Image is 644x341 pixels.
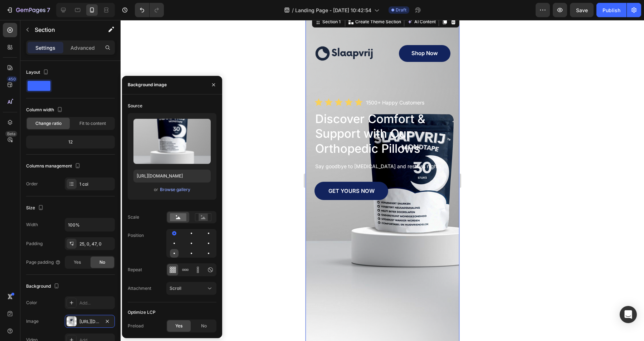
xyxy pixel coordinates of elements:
button: Browse gallery [160,186,191,193]
div: [URL][DOMAIN_NAME] [79,318,100,325]
p: Settings [35,44,55,52]
div: Image [26,318,39,325]
p: Advanced [70,44,95,52]
div: Browse gallery [160,186,190,193]
span: No [201,323,207,329]
span: / [292,6,294,14]
div: Width [26,221,38,228]
span: Save [576,7,588,13]
div: Color [26,299,37,306]
div: Preload [128,323,143,329]
div: Scale [128,214,139,220]
div: Layout [26,68,50,77]
div: 450 [7,76,17,82]
div: Beta [5,131,17,137]
div: Position [128,232,144,239]
div: 1 col [79,181,113,187]
div: Publish [602,6,620,14]
div: Background image [128,82,167,88]
img: preview-image [133,119,211,164]
p: Section [35,25,93,34]
div: Repeat [128,267,142,273]
iframe: Design area [306,20,459,341]
button: 7 [3,3,53,17]
span: Yes [175,323,182,329]
input: https://example.com/image.jpg [133,170,211,182]
div: Attachment [128,285,151,292]
span: Fit to content [79,120,106,127]
div: Size [26,203,45,213]
span: or [154,185,158,194]
button: Publish [596,3,626,17]
div: 12 [28,137,113,147]
div: Padding [26,240,43,247]
div: Page padding [26,259,61,266]
div: Order [26,181,38,187]
span: Draft [396,7,406,13]
div: Optimize LCP [128,309,156,316]
div: Open Intercom Messenger [620,306,637,323]
input: Auto [65,218,114,231]
div: Column width [26,105,64,115]
div: Source [128,103,142,109]
div: Columns management [26,161,82,171]
span: Landing Page - [DATE] 10:42:54 [295,6,371,14]
div: Add... [79,300,113,306]
button: Scroll [166,282,216,295]
span: Scroll [170,286,181,291]
span: Change ratio [35,120,62,127]
div: Background [26,282,61,291]
span: Yes [74,259,81,266]
button: Save [570,3,594,17]
p: 7 [47,6,50,14]
span: No [99,259,105,266]
div: Undo/Redo [135,3,164,17]
div: 25, 0, 47, 0 [79,241,113,247]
